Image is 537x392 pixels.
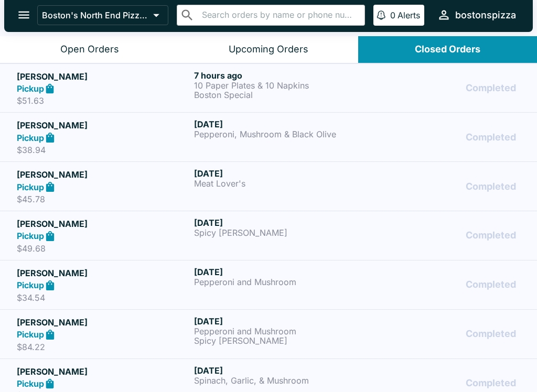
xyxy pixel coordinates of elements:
[17,243,190,254] p: $49.68
[433,4,520,26] button: bostonspizza
[17,217,190,230] h5: [PERSON_NAME]
[194,217,367,228] h6: [DATE]
[194,365,367,376] h6: [DATE]
[455,9,516,21] div: bostonspizza
[194,179,367,188] p: Meat Lover's
[194,376,367,385] p: Spinach, Garlic, & Mushroom
[398,10,420,20] p: Alerts
[60,43,119,56] div: Open Orders
[17,280,44,290] strong: Pickup
[17,83,44,94] strong: Pickup
[194,326,367,336] p: Pepperoni and Mushroom
[37,5,168,25] button: Boston's North End Pizza Bakery
[17,133,44,143] strong: Pickup
[199,8,360,23] input: Search orders by name or phone number
[194,81,367,90] p: 10 Paper Plates & 10 Napkins
[17,342,190,352] p: $84.22
[415,43,480,56] div: Closed Orders
[17,378,44,389] strong: Pickup
[17,292,190,303] p: $34.54
[17,365,190,378] h5: [PERSON_NAME]
[194,119,367,129] h6: [DATE]
[194,277,367,287] p: Pepperoni and Mushroom
[17,168,190,181] h5: [PERSON_NAME]
[194,70,367,81] h6: 7 hours ago
[194,336,367,345] p: Spicy [PERSON_NAME]
[17,182,44,192] strong: Pickup
[194,168,367,179] h6: [DATE]
[229,43,308,56] div: Upcoming Orders
[17,70,190,83] h5: [PERSON_NAME]
[17,329,44,340] strong: Pickup
[17,119,190,132] h5: [PERSON_NAME]
[17,194,190,204] p: $45.78
[194,267,367,277] h6: [DATE]
[17,95,190,106] p: $51.63
[390,10,395,20] p: 0
[42,10,149,20] p: Boston's North End Pizza Bakery
[10,2,37,28] button: open drawer
[194,129,367,139] p: Pepperoni, Mushroom & Black Olive
[194,90,367,100] p: Boston Special
[194,228,367,237] p: Spicy [PERSON_NAME]
[17,231,44,241] strong: Pickup
[194,316,367,326] h6: [DATE]
[17,267,190,279] h5: [PERSON_NAME]
[17,145,190,155] p: $38.94
[17,316,190,329] h5: [PERSON_NAME]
